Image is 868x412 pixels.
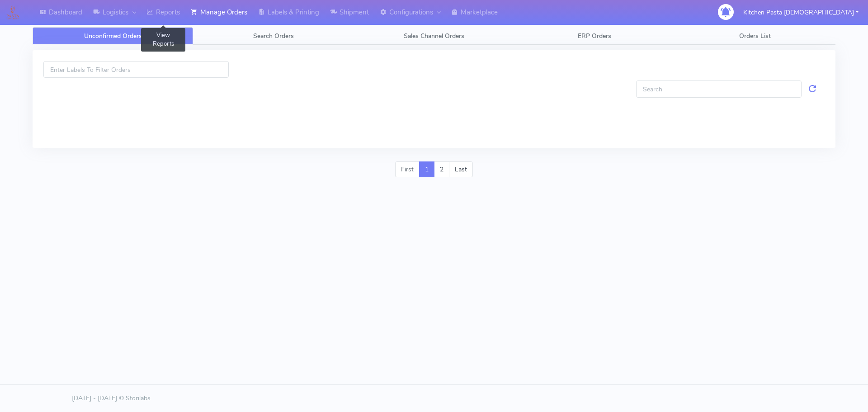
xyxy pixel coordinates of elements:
span: Search Orders [253,32,294,40]
span: Orders List [739,32,771,40]
span: Unconfirmed Orders [84,32,142,40]
span: ERP Orders [578,32,611,40]
a: 2 [434,161,449,178]
a: 1 [419,161,434,178]
button: Kitchen Pasta [DEMOGRAPHIC_DATA] [736,3,865,22]
input: Search [636,81,802,97]
a: Last [449,161,473,178]
input: Enter Labels To Filter Orders [43,61,229,78]
span: Sales Channel Orders [404,32,464,40]
ul: Tabs [33,27,835,45]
